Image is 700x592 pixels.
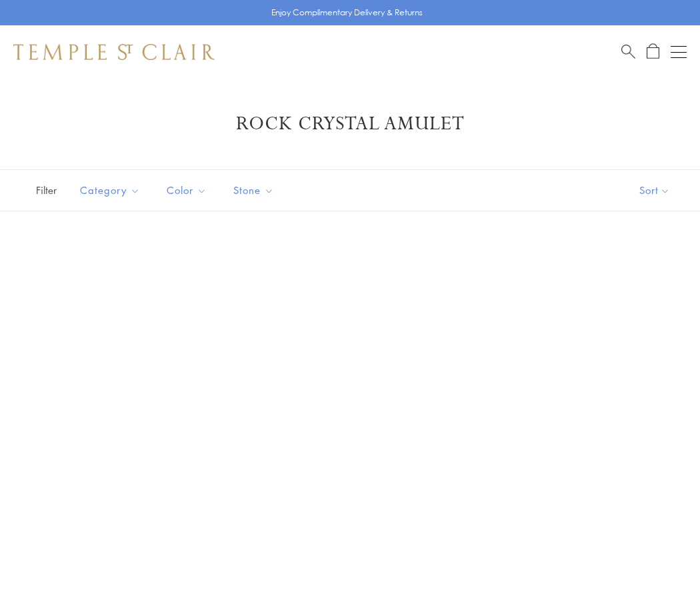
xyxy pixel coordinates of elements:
[157,175,217,205] button: Color
[160,182,217,199] span: Color
[223,175,284,205] button: Stone
[227,182,284,199] span: Stone
[73,182,150,199] span: Category
[609,170,700,211] button: Show sort by
[33,112,667,136] h1: Rock Crystal Amulet
[13,44,215,60] img: Temple St. Clair
[671,44,687,60] button: Open navigation
[621,43,635,60] a: Search
[647,43,659,60] a: Open Shopping Bag
[70,175,150,205] button: Category
[271,6,423,19] p: Enjoy Complimentary Delivery & Returns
